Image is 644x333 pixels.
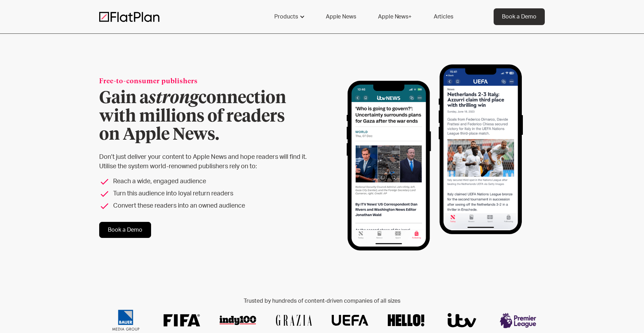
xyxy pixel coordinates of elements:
[274,13,298,21] div: Products
[425,8,462,25] a: Articles
[370,8,419,25] a: Apple News+
[99,153,319,171] p: Don’t just deliver your content to Apple News and hope readers will find it. Utilise the system w...
[317,8,364,25] a: Apple News
[99,222,151,238] a: Book a Demo
[149,90,198,107] em: strong
[266,8,312,25] div: Products
[494,8,545,25] a: Book a Demo
[99,298,545,304] h2: Trusted by hundreds of content-driven companies of all sizes
[99,89,319,144] h1: Gain a connection with millions of readers on Apple News.
[99,177,319,186] li: Reach a wide, engaged audience
[502,13,536,21] div: Book a Demo
[99,77,319,86] div: Free-to-consumer publishers
[99,189,319,199] li: Turn this audience into loyal return readers
[99,201,319,211] li: Convert these readers into an owned audience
